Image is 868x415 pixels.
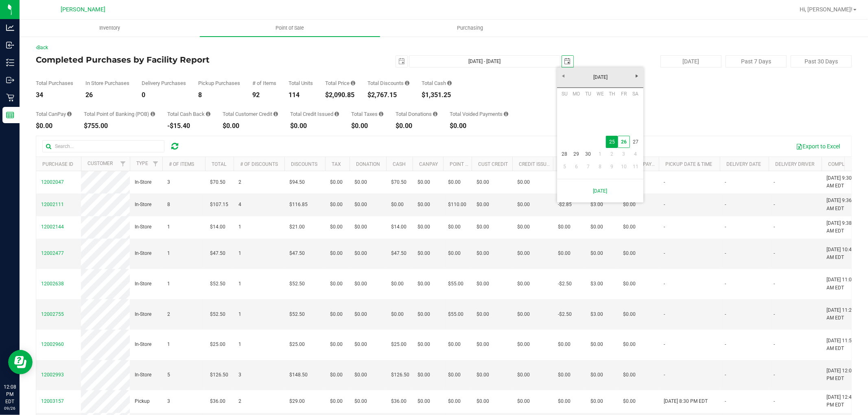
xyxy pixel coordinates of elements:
[418,341,430,348] span: $0.00
[477,341,489,348] span: $0.00
[367,80,409,86] div: Total Discounts
[774,341,775,348] span: -
[223,123,278,129] div: $0.00
[448,398,461,405] span: $0.00
[725,371,726,379] span: -
[135,178,151,186] span: In-Store
[594,161,606,173] a: 8
[618,136,630,148] a: 26
[448,341,461,348] span: $0.00
[167,250,170,257] span: 1
[517,311,530,318] span: $0.00
[210,223,225,231] span: $14.00
[354,280,367,288] span: $0.00
[448,250,461,257] span: $0.00
[6,111,14,119] inline-svg: Reports
[391,223,407,231] span: $14.00
[149,157,162,171] a: Filter
[135,398,150,405] span: Pickup
[142,80,186,86] div: Delivery Purchases
[725,341,726,348] span: -
[726,161,761,167] a: Delivery Date
[726,55,787,67] button: Past 7 Days
[238,341,241,348] span: 1
[450,161,507,167] a: Point of Banking (POB)
[557,71,644,84] a: [DATE]
[87,161,113,166] a: Customer
[135,311,151,318] span: In-Store
[775,161,814,167] a: Delivery Driver
[41,250,64,256] span: 12002477
[594,88,606,100] th: Wednesday
[419,161,438,167] a: CanPay
[391,178,407,186] span: $70.50
[210,201,228,209] span: $107.15
[167,123,210,129] div: -$15.40
[330,250,343,257] span: $0.00
[42,161,73,167] a: Purchase ID
[210,178,225,186] span: $70.50
[725,201,726,209] span: -
[418,398,430,405] span: $0.00
[826,367,857,382] span: [DATE] 12:04 PM EDT
[606,136,618,148] a: 25
[664,250,665,257] span: -
[151,111,155,117] i: Sum of the successful, non-voided point-of-banking payment transactions, both via payment termina...
[630,161,642,173] a: 11
[664,223,665,231] span: -
[67,111,72,117] i: Sum of the successful, non-voided CanPay payment transactions for all purchases in the date range.
[618,88,630,100] th: Friday
[240,161,278,167] a: # of Discounts
[289,178,305,186] span: $94.50
[210,398,225,405] span: $36.00
[289,341,305,348] span: $25.00
[354,201,367,209] span: $0.00
[558,311,572,318] span: -$2.50
[826,197,857,212] span: [DATE] 9:36 AM EDT
[84,123,155,129] div: $755.00
[265,24,315,32] span: Point of Sale
[448,178,461,186] span: $0.00
[664,178,665,186] span: -
[210,341,225,348] span: $25.00
[558,371,571,379] span: $0.00
[289,398,305,405] span: $29.00
[665,161,712,167] a: Pickup Date & Time
[664,201,665,209] span: -
[594,148,606,161] a: 1
[826,219,857,235] span: [DATE] 9:38 AM EDT
[289,371,308,379] span: $148.50
[41,372,64,378] span: 12002993
[562,183,639,199] a: [DATE]
[418,223,430,231] span: $0.00
[289,280,305,288] span: $52.50
[20,20,200,37] a: Inventory
[41,224,64,230] span: 12002144
[36,45,48,50] a: Back
[562,56,573,67] span: select
[774,178,775,186] span: -
[405,80,409,86] i: Sum of the discount values applied to the all purchases in the date range.
[6,41,14,49] inline-svg: Inbound
[391,341,407,348] span: $25.00
[135,223,151,231] span: In-Store
[571,88,582,100] th: Monday
[212,161,226,167] a: Total
[826,174,857,190] span: [DATE] 9:30 AM EDT
[210,280,225,288] span: $52.50
[391,311,404,318] span: $0.00
[448,280,464,288] span: $55.00
[630,136,642,148] a: 27
[418,201,430,209] span: $0.00
[448,311,464,318] span: $55.00
[590,223,603,231] span: $0.00
[291,161,317,167] a: Discounts
[477,371,489,379] span: $0.00
[41,202,64,207] span: 12002111
[391,280,404,288] span: $0.00
[238,280,241,288] span: 1
[660,55,722,67] button: [DATE]
[4,405,16,411] p: 09/26
[477,178,489,186] span: $0.00
[477,223,489,231] span: $0.00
